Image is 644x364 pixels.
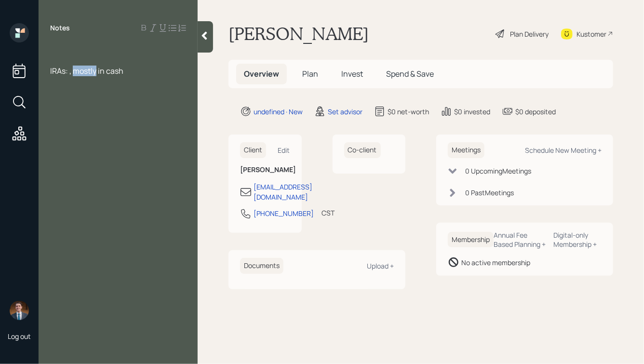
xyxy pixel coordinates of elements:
[388,107,429,117] div: $0 net-worth
[510,29,549,39] div: Plan Delivery
[515,107,556,117] div: $0 deposited
[240,166,290,174] h6: [PERSON_NAME]
[448,232,494,248] h6: Membership
[448,142,484,158] h6: Meetings
[228,23,369,44] h1: [PERSON_NAME]
[8,332,31,341] div: Log out
[577,29,606,39] div: Kustomer
[344,142,381,158] h6: Co-client
[494,230,546,249] div: Annual Fee Based Planning +
[454,107,490,117] div: $0 invested
[254,107,303,117] div: undefined · New
[254,208,314,218] div: [PHONE_NUMBER]
[386,68,434,79] span: Spend & Save
[254,182,312,202] div: [EMAIL_ADDRESS][DOMAIN_NAME]
[240,258,283,274] h6: Documents
[50,66,123,76] span: IRAs: , mostly in cash
[554,230,602,249] div: Digital-only Membership +
[341,68,363,79] span: Invest
[244,68,279,79] span: Overview
[465,188,514,198] div: 0 Past Meeting s
[302,68,318,79] span: Plan
[328,107,362,117] div: Set advisor
[525,146,602,155] div: Schedule New Meeting +
[240,142,266,158] h6: Client
[10,301,29,320] img: hunter_neumayer.jpg
[465,166,531,176] div: 0 Upcoming Meeting s
[322,208,335,218] div: CST
[50,23,70,33] label: Notes
[367,261,394,270] div: Upload +
[461,257,530,268] div: No active membership
[278,146,290,155] div: Edit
